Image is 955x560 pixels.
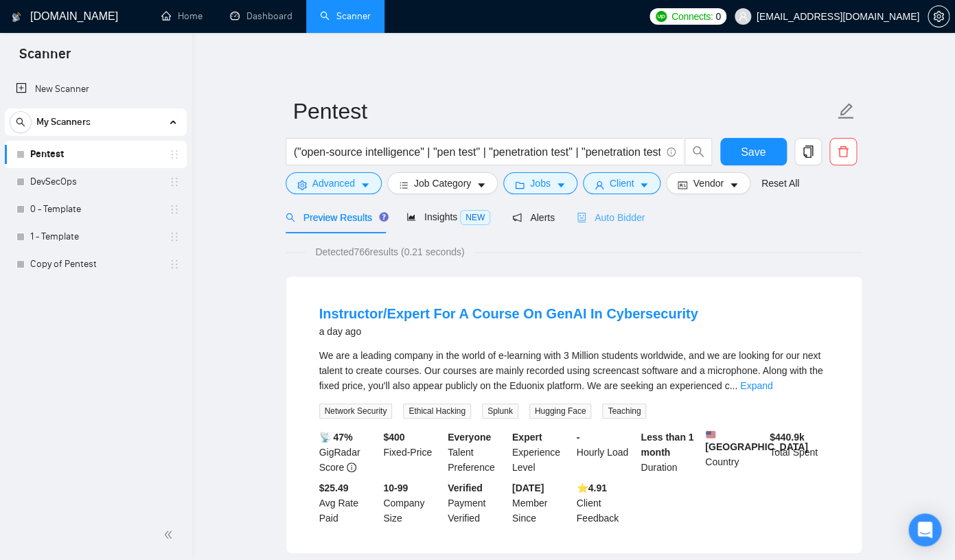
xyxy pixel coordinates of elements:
[671,9,713,24] span: Connects:
[406,211,490,222] span: Insights
[693,176,723,191] span: Vendor
[378,211,390,223] div: Tooltip anchor
[795,145,821,158] span: copy
[445,480,509,526] div: Payment Verified
[387,172,498,194] button: barsJob Categorycaret-down
[10,117,31,127] span: search
[30,168,161,196] a: DevSecOps
[702,430,767,475] div: Country
[641,432,693,458] b: Less than 1 month
[577,482,607,493] b: ⭐️ 4.91
[30,196,161,223] a: 0 - Template
[740,380,772,391] a: Expand
[448,432,491,443] b: Everyone
[638,430,702,475] div: Duration
[770,432,805,443] b: $ 440.9k
[738,12,748,21] span: user
[319,482,349,493] b: $25.49
[5,75,187,103] li: New Scanner
[476,180,486,190] span: caret-down
[678,180,687,190] span: idcard
[530,176,551,191] span: Jobs
[767,430,831,475] div: Total Spent
[928,11,950,22] a: setting
[319,306,698,321] a: Instructor/Expert For A Course On GenAI In Cybersecurity
[908,513,941,546] div: Open Intercom Messenger
[509,480,574,526] div: Member Since
[667,148,676,156] span: info-circle
[577,213,586,222] span: robot
[656,11,667,22] img: upwork-logo.png
[319,323,698,340] div: a day ago
[297,180,307,190] span: setting
[666,172,750,194] button: idcardVendorcaret-down
[347,463,356,472] span: info-circle
[928,11,949,22] span: setting
[705,430,808,452] b: [GEOGRAPHIC_DATA]
[556,180,566,190] span: caret-down
[574,480,638,526] div: Client Feedback
[36,108,91,136] span: My Scanners
[312,176,355,191] span: Advanced
[639,180,649,190] span: caret-down
[380,430,445,475] div: Fixed-Price
[448,482,483,493] b: Verified
[320,10,371,22] a: searchScanner
[837,102,855,120] span: edit
[161,10,203,22] a: homeHome
[482,404,518,419] span: Splunk
[317,480,381,526] div: Avg Rate Paid
[360,180,370,190] span: caret-down
[729,380,737,391] span: ...
[503,172,577,194] button: folderJobscaret-down
[512,482,544,493] b: [DATE]
[741,143,766,161] span: Save
[512,212,555,223] span: Alerts
[399,180,409,190] span: bars
[928,5,950,27] button: setting
[169,176,180,187] span: holder
[515,180,525,190] span: folder
[293,94,834,128] input: Scanner name...
[306,244,474,259] span: Detected 766 results (0.21 seconds)
[729,180,739,190] span: caret-down
[529,404,592,419] span: Hugging Face
[684,138,712,165] button: search
[286,212,384,223] span: Preview Results
[577,432,580,443] b: -
[829,138,857,165] button: delete
[383,432,404,443] b: $ 400
[30,141,161,168] a: Pentest
[509,430,574,475] div: Experience Level
[169,259,180,270] span: holder
[319,432,353,443] b: 📡 47%
[602,404,646,419] span: Teaching
[230,10,292,22] a: dashboardDashboard
[583,172,661,194] button: userClientcaret-down
[380,480,445,526] div: Company Size
[706,430,715,439] img: 🇺🇸
[577,212,645,223] span: Auto Bidder
[319,404,393,419] span: Network Security
[685,145,711,158] span: search
[610,176,634,191] span: Client
[512,213,522,222] span: notification
[720,138,787,165] button: Save
[286,213,295,222] span: search
[383,482,408,493] b: 10-99
[5,108,187,278] li: My Scanners
[403,404,471,419] span: Ethical Hacking
[169,231,180,242] span: holder
[30,223,161,250] a: 1 - Template
[830,145,856,158] span: delete
[794,138,822,165] button: copy
[8,44,82,73] span: Scanner
[169,149,180,160] span: holder
[294,143,660,161] input: Search Freelance Jobs...
[574,430,638,475] div: Hourly Load
[163,528,177,541] span: double-left
[595,180,604,190] span: user
[12,6,21,28] img: logo
[761,176,799,191] a: Reset All
[286,172,382,194] button: settingAdvancedcaret-down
